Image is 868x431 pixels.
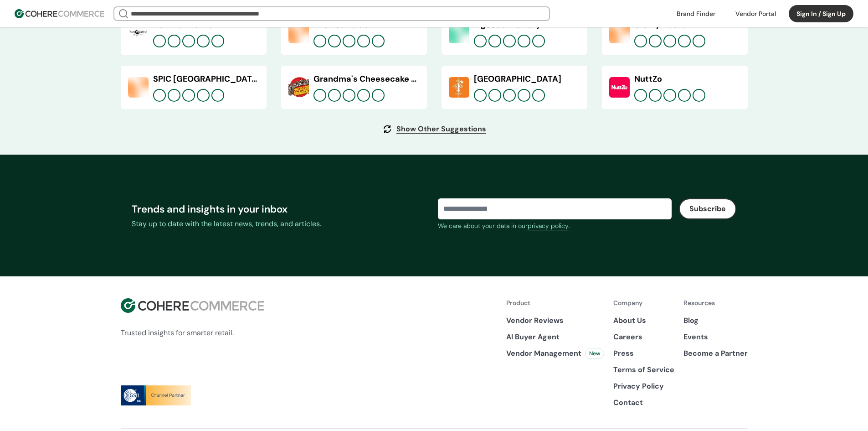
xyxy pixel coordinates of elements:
span: . [569,222,570,230]
a: Contact [613,397,674,408]
div: NuttZo [634,73,740,85]
a: Blog [683,315,748,326]
a: Events [683,332,748,343]
a: privacy policy [528,221,569,231]
a: Become a Partner [683,348,748,359]
div: SPIC [GEOGRAPHIC_DATA] [153,73,259,85]
div: Grandma's Cheesecake Sandwiches [313,73,420,85]
p: Company [613,298,674,308]
div: [GEOGRAPHIC_DATA] [474,73,580,85]
span: We care about your data in our [438,222,528,230]
button: Sign In / Sign Up [789,5,853,22]
div: New [585,348,604,359]
a: Press [613,348,674,359]
button: Subscribe [679,198,736,219]
img: Cohere Logo [15,9,104,18]
p: Resources [683,298,748,308]
a: Show Other Suggestions [396,124,486,135]
a: Vendor ManagementNew [506,348,604,359]
img: Cohere Logo [121,298,264,313]
a: AI Buyer Agent [506,332,604,343]
p: Terms of Service [613,364,674,375]
p: Product [506,298,604,308]
a: Vendor Reviews [506,315,604,326]
a: Careers [613,332,674,343]
p: Trusted insights for smarter retail. [121,327,264,338]
div: Stay up to date with the latest news, trends, and articles. [132,218,431,229]
span: Vendor Management [506,348,581,359]
div: Trends and insights in your inbox [132,202,431,217]
p: Privacy Policy [613,381,674,392]
a: About Us [613,315,674,326]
